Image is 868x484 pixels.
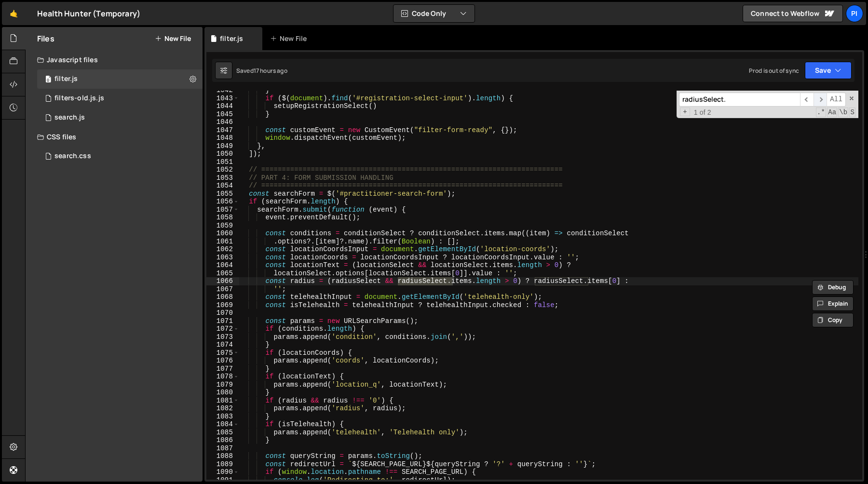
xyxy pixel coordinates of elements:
[220,34,243,43] div: filter.js
[206,293,239,301] div: 1068
[206,254,239,262] div: 1063
[812,296,854,311] button: Explain
[37,147,203,166] div: 16494/45743.css
[816,108,826,117] span: RegExp Search
[206,245,239,254] div: 1062
[54,152,91,161] div: search.css
[206,341,239,349] div: 1074
[206,373,239,381] div: 1078
[846,5,863,22] a: Pi
[206,365,239,373] div: 1077
[206,261,239,269] div: 1064
[37,69,203,89] div: 16494/44708.js
[54,113,85,122] div: search.js
[206,381,239,389] div: 1079
[206,436,239,444] div: 1086
[206,277,239,285] div: 1066
[26,127,203,147] div: CSS files
[206,214,239,222] div: 1058
[206,420,239,429] div: 1084
[206,317,239,325] div: 1071
[2,2,26,25] a: 🤙
[37,108,203,127] div: 16494/45041.js
[206,110,239,119] div: 1045
[206,182,239,190] div: 1054
[45,76,51,84] span: 0
[743,5,843,22] a: Connect to Webflow
[206,118,239,126] div: 1046
[206,269,239,278] div: 1065
[206,166,239,174] div: 1052
[838,108,848,117] span: Whole Word Search
[206,404,239,413] div: 1082
[206,460,239,469] div: 1089
[206,86,239,94] div: 1042
[206,158,239,166] div: 1051
[206,94,239,103] div: 1043
[206,134,239,142] div: 1048
[37,33,54,44] h2: Files
[206,142,239,150] div: 1049
[206,190,239,198] div: 1055
[206,238,239,246] div: 1061
[236,67,287,75] div: Saved
[690,108,715,117] span: 1 of 2
[206,301,239,309] div: 1069
[37,8,140,19] div: Health Hunter (Temporary)
[805,62,852,79] button: Save
[254,67,287,75] div: 17 hours ago
[680,108,690,117] span: Toggle Replace mode
[812,280,854,295] button: Debug
[749,67,799,75] div: Prod is out of sync
[206,357,239,365] div: 1076
[206,206,239,214] div: 1057
[206,126,239,134] div: 1047
[814,93,827,107] span: ​
[37,89,203,108] div: 16494/45764.js
[206,452,239,460] div: 1088
[206,325,239,333] div: 1072
[270,34,311,43] div: New File
[206,444,239,453] div: 1087
[54,94,104,103] div: filters-old.js.js
[393,5,475,22] button: Code Only
[827,108,837,117] span: CaseSensitive Search
[812,313,854,327] button: Copy
[206,222,239,230] div: 1059
[54,75,78,83] div: filter.js
[206,229,239,238] div: 1060
[679,93,800,107] input: Search for
[206,468,239,476] div: 1090
[206,397,239,405] div: 1081
[206,150,239,158] div: 1050
[827,93,846,107] span: Alt-Enter
[206,198,239,206] div: 1056
[206,309,239,317] div: 1070
[206,389,239,397] div: 1080
[206,429,239,437] div: 1085
[206,349,239,357] div: 1075
[26,50,203,69] div: Javascript files
[206,413,239,421] div: 1083
[849,108,855,117] span: Search In Selection
[155,35,191,42] button: New File
[206,174,239,182] div: 1053
[206,333,239,341] div: 1073
[206,285,239,294] div: 1067
[800,93,814,107] span: ​
[206,102,239,110] div: 1044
